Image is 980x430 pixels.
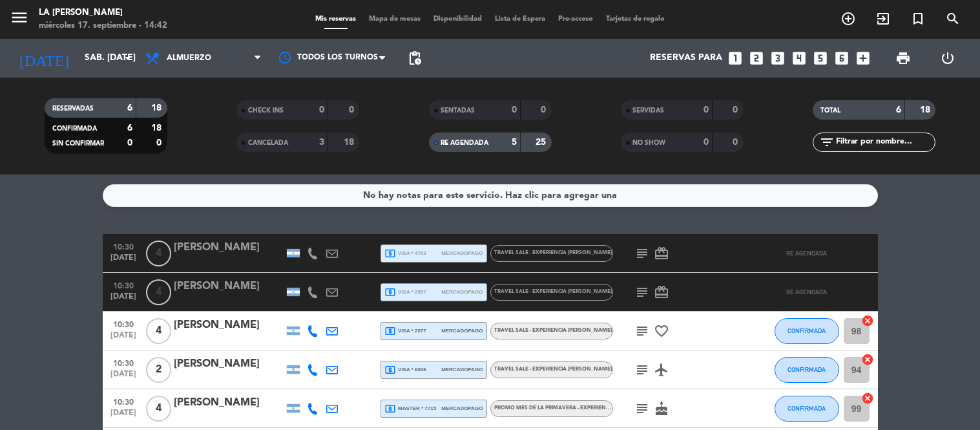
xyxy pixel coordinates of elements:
[494,367,612,372] span: TRAVEL SALE - EXPERIENCIA [PERSON_NAME]
[704,138,709,147] strong: 0
[107,331,140,346] span: [DATE]
[650,53,722,63] span: Reservas para
[787,327,826,334] span: CONFIRMADA
[107,239,140,253] span: 10:30
[895,50,911,66] span: print
[488,16,552,23] span: Lista de Espera
[769,50,786,67] i: looks_3
[107,409,140,424] span: [DATE]
[494,289,612,294] span: TRAVEL SALE - EXPERIENCIA [PERSON_NAME]
[861,392,874,405] i: cancel
[167,54,211,63] span: Almuerzo
[926,39,970,78] div: LOG OUT
[861,314,874,327] i: cancel
[156,138,164,147] strong: 0
[775,396,839,422] button: CONFIRMADA
[727,50,744,67] i: looks_one
[174,278,284,295] div: [PERSON_NAME]
[786,288,827,296] span: RE AGENDADA
[10,8,29,32] button: menu
[536,138,548,147] strong: 25
[441,107,475,114] span: SENTADAS
[441,404,483,413] span: mercadopago
[127,103,132,113] strong: 6
[654,246,669,261] i: card_giftcard
[384,403,437,414] span: master * 7715
[833,50,850,67] i: looks_6
[39,19,167,32] div: miércoles 17. septiembre - 14:42
[107,370,140,385] span: [DATE]
[441,327,483,335] span: mercadopago
[146,279,171,305] span: 4
[840,11,856,27] i: add_circle_outline
[384,248,396,259] i: local_atm
[855,50,871,67] i: add_box
[875,11,891,27] i: exit_to_app
[775,241,839,266] button: RE AGENDADA
[654,401,669,416] i: cake
[512,105,517,114] strong: 0
[407,50,422,66] span: pending_actions
[940,50,955,66] i: power_settings_new
[512,138,517,147] strong: 5
[127,138,132,147] strong: 0
[945,11,961,27] i: search
[733,105,740,114] strong: 0
[319,105,324,114] strong: 0
[319,138,324,147] strong: 3
[896,105,901,114] strong: 6
[634,323,650,339] i: subject
[344,138,357,147] strong: 18
[775,318,839,344] button: CONFIRMADA
[248,107,284,114] span: CHECK INS
[151,103,164,113] strong: 18
[599,16,671,23] span: Tarjetas de regalo
[835,135,935,149] input: Filtrar por nombre...
[248,140,288,146] span: CANCELADA
[787,405,826,412] span: CONFIRMADA
[820,107,840,114] span: TOTAL
[494,328,612,333] span: TRAVEL SALE - EXPERIENCIA [PERSON_NAME]
[151,124,164,133] strong: 18
[441,365,483,374] span: mercadopago
[146,241,171,266] span: 4
[775,279,839,305] button: RE AGENDADA
[384,286,396,298] i: local_atm
[441,249,483,257] span: mercadopago
[174,317,284,334] div: [PERSON_NAME]
[910,11,926,27] i: turned_in_not
[920,105,933,114] strong: 18
[704,105,709,114] strong: 0
[52,125,97,132] span: CONFIRMADA
[120,50,136,66] i: arrow_drop_down
[107,316,140,331] span: 10:30
[654,285,669,300] i: card_giftcard
[363,188,617,203] div: No hay notas para este servicio. Haz clic para agregar una
[146,396,171,422] span: 4
[634,285,650,300] i: subject
[861,353,874,366] i: cancel
[127,124,132,133] strong: 6
[384,403,396,414] i: local_atm
[634,401,650,416] i: subject
[52,105,94,112] span: RESERVADAS
[107,292,140,307] span: [DATE]
[384,286,426,298] span: visa * 2507
[10,44,78,72] i: [DATE]
[494,250,612,255] span: TRAVEL SALE - EXPERIENCIA [PERSON_NAME]
[786,250,827,257] span: RE AGENDADA
[634,246,650,261] i: subject
[384,364,426,376] span: visa * 6006
[541,105,548,114] strong: 0
[552,16,599,23] span: Pre-acceso
[146,318,171,344] span: 4
[441,288,483,296] span: mercadopago
[362,16,427,23] span: Mapa de mesas
[384,325,396,337] i: local_atm
[632,107,664,114] span: SERVIDAS
[107,355,140,370] span: 10:30
[174,394,284,411] div: [PERSON_NAME]
[309,16,362,23] span: Mis reservas
[107,253,140,268] span: [DATE]
[441,140,488,146] span: RE AGENDADA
